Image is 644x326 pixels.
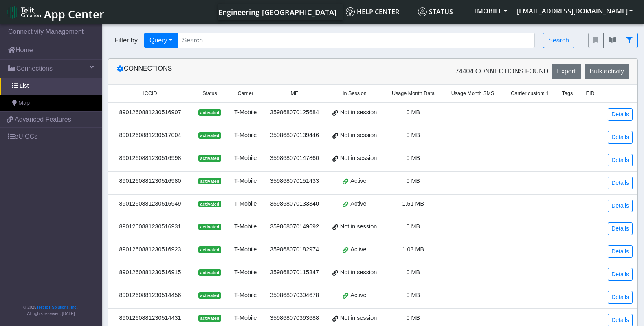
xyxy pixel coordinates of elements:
[346,7,399,16] span: Help center
[407,177,420,184] span: 0 MB
[562,90,573,98] span: Tags
[37,305,77,310] a: Telit IoT Solutions, Inc.
[418,7,427,16] img: status.svg
[233,245,259,254] div: T-Mobile
[557,68,576,75] span: Export
[113,222,187,231] div: 8901260881230516931
[198,132,221,139] span: activated
[407,109,420,115] span: 0 MB
[350,245,366,254] span: Active
[340,108,377,117] span: Not in session
[608,222,633,235] a: Details
[44,7,104,22] span: App Center
[113,314,187,323] div: 8901260881230514431
[15,115,71,124] span: Advanced Features
[407,132,420,138] span: 0 MB
[268,291,321,300] div: 359868070394678
[113,108,187,117] div: 8901260881230516907
[402,200,424,207] span: 1.51 MB
[233,222,259,231] div: T-Mobile
[233,131,259,140] div: T-Mobile
[143,90,157,98] span: ICCID
[233,108,259,117] div: T-Mobile
[511,90,549,98] span: Carrier custom 1
[590,68,624,75] span: Bulk activity
[468,4,512,18] button: TMOBILE
[268,268,321,277] div: 359868070115347
[343,4,415,20] a: Help center
[202,90,217,98] span: Status
[198,246,221,253] span: activated
[198,178,221,184] span: activated
[407,223,420,230] span: 0 MB
[608,108,633,121] a: Details
[113,291,187,300] div: 8901260881230514456
[113,177,187,186] div: 8901260881230516980
[407,315,420,321] span: 0 MB
[608,154,633,166] a: Details
[7,6,41,19] img: logo-telit-cinterion-gw-new.png
[113,131,187,140] div: 8901260881230517004
[415,4,468,20] a: Status
[237,90,253,98] span: Carrier
[198,224,221,230] span: activated
[268,314,321,323] div: 359868070393688
[113,200,187,208] div: 8901260881230516949
[343,90,367,98] span: In Session
[586,90,595,98] span: EID
[608,131,633,144] a: Details
[198,201,221,207] span: activated
[218,7,336,17] span: Engineering-[GEOGRAPHIC_DATA]
[340,268,377,277] span: Not in session
[20,82,29,91] span: List
[177,33,535,48] input: Search...
[407,155,420,161] span: 0 MB
[407,269,420,275] span: 0 MB
[144,33,178,48] button: Query
[233,314,259,323] div: T-Mobile
[16,64,53,73] span: Connections
[608,177,633,189] a: Details
[455,67,549,76] span: 74404 Connections found
[198,109,221,116] span: activated
[608,291,633,304] a: Details
[233,291,259,300] div: T-Mobile
[350,177,366,186] span: Active
[7,3,103,21] a: App Center
[108,35,144,45] span: Filter by
[268,154,321,163] div: 359868070147860
[588,33,638,48] div: fitlers menu
[268,200,321,208] div: 359868070133340
[113,245,187,254] div: 8901260881230516923
[198,269,221,276] span: activated
[451,90,495,98] span: Usage Month SMS
[418,7,453,16] span: Status
[268,222,321,231] div: 359868070149692
[512,4,637,18] button: [EMAIL_ADDRESS][DOMAIN_NAME]
[113,268,187,277] div: 8901260881230516915
[113,154,187,163] div: 8901260881230516998
[218,4,336,20] a: Your current platform instance
[268,177,321,186] div: 359868070151433
[543,33,574,48] button: Search
[585,64,629,79] button: Bulk activity
[340,222,377,231] span: Not in session
[350,200,366,208] span: Active
[233,268,259,277] div: T-Mobile
[268,131,321,140] div: 359868070139446
[198,155,221,162] span: activated
[350,291,366,300] span: Active
[268,108,321,117] div: 359868070125684
[407,292,420,298] span: 0 MB
[340,154,377,163] span: Not in session
[110,64,373,79] div: Connections
[340,131,377,140] span: Not in session
[233,154,259,163] div: T-Mobile
[346,7,355,16] img: knowledge.svg
[552,64,581,79] button: Export
[198,315,221,322] span: activated
[340,314,377,323] span: Not in session
[198,292,221,299] span: activated
[18,99,30,108] span: Map
[289,90,300,98] span: IMEI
